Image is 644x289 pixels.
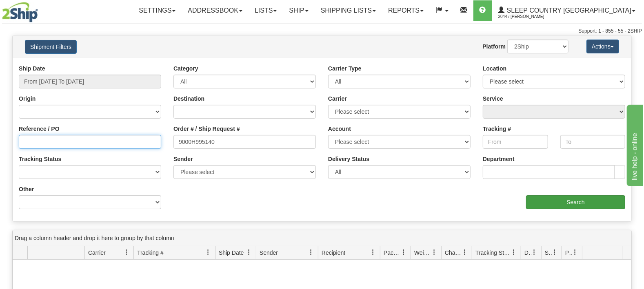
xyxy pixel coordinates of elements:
a: Sender filter column settings [304,245,318,259]
a: Settings [133,0,182,21]
input: From [483,135,548,149]
label: Category [173,64,198,73]
a: Delivery Status filter column settings [527,245,541,259]
iframe: chat widget [625,103,643,186]
label: Tracking Status [19,155,61,163]
a: Packages filter column settings [397,245,411,259]
span: Carrier [88,249,106,257]
label: Sender [173,155,193,163]
img: logo2044.jpg [2,2,38,22]
a: Tracking # filter column settings [201,245,215,259]
input: Search [526,195,625,209]
input: To [560,135,626,149]
button: Actions [586,40,619,53]
label: Carrier Type [328,64,361,73]
div: grid grouping header [13,230,631,246]
span: Pickup Status [565,249,572,257]
a: Charge filter column settings [458,245,472,259]
a: Carrier filter column settings [120,245,133,259]
a: Tracking Status filter column settings [507,245,521,259]
label: Platform [482,42,506,51]
span: Sender [260,249,278,257]
span: Tracking Status [475,249,511,257]
a: Ship Date filter column settings [242,245,256,259]
label: Tracking # [483,125,511,133]
a: Shipment Issues filter column settings [548,245,562,259]
a: Addressbook [182,0,249,21]
label: Other [19,185,34,193]
a: Shipping lists [315,0,382,21]
span: Tracking # [137,249,164,257]
a: Sleep Country [GEOGRAPHIC_DATA] 2044 / [PERSON_NAME] [492,0,642,21]
span: Packages [384,249,401,257]
a: Recipient filter column settings [366,245,380,259]
span: Ship Date [219,249,244,257]
label: Order # / Ship Request # [173,125,240,133]
label: Department [483,155,515,163]
span: Delivery Status [524,249,531,257]
a: Ship [283,0,314,21]
a: Pickup Status filter column settings [568,245,582,259]
a: Lists [249,0,283,21]
label: Service [483,95,503,103]
label: Origin [19,95,36,103]
label: Ship Date [19,64,45,73]
a: Reports [382,0,430,21]
div: Support: 1 - 855 - 55 - 2SHIP [2,28,642,35]
div: live help - online [6,5,76,15]
span: Sleep Country [GEOGRAPHIC_DATA] [505,7,631,14]
span: Recipient [322,249,345,257]
span: Shipment Issues [545,249,552,257]
span: Weight [414,249,431,257]
label: Account [328,125,351,133]
label: Destination [173,95,204,103]
a: Weight filter column settings [427,245,441,259]
span: Charge [445,249,462,257]
label: Reference / PO [19,125,60,133]
button: Shipment Filters [25,40,77,54]
label: Location [483,64,506,73]
label: Carrier [328,95,347,103]
label: Delivery Status [328,155,369,163]
span: 2044 / [PERSON_NAME] [498,13,560,21]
